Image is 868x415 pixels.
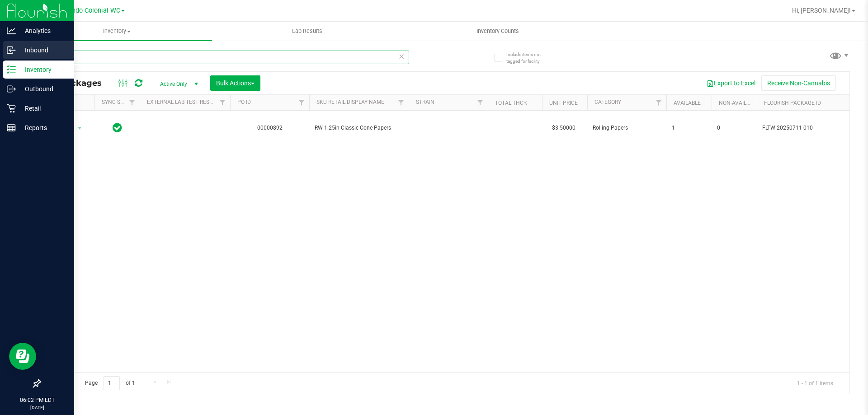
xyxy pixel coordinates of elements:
input: Search Package ID, Item Name, SKU, Lot or Part Number... [40,51,409,64]
button: Receive Non-Cannabis [761,75,836,91]
span: Orlando Colonial WC [60,7,120,14]
span: In Sync [113,121,122,134]
a: Available [674,100,701,106]
span: Rolling Papers [593,124,661,132]
inline-svg: Inbound [7,46,16,55]
a: Category [594,99,621,105]
a: Filter [394,95,409,110]
span: select [74,122,85,135]
a: SKU Retail Display Name [316,99,384,105]
a: PO ID [237,99,251,105]
span: Lab Results [280,27,335,35]
p: Analytics [16,25,70,36]
span: RW 1.25in Classic Cone Papers [315,124,403,132]
a: Flourish Package ID [764,100,821,106]
button: Export to Excel [701,75,761,91]
span: All Packages [47,78,111,88]
p: [DATE] [4,404,70,411]
a: Filter [294,95,309,110]
p: Retail [16,103,70,114]
a: Inventory Counts [402,22,593,41]
a: Inventory [22,22,212,41]
a: Filter [651,95,666,110]
p: 06:02 PM EDT [4,396,70,404]
a: Lab Results [212,22,402,41]
iframe: Resource center [9,343,36,370]
a: Sync Status [102,99,137,105]
p: Inbound [16,45,70,56]
a: Filter [125,95,140,110]
span: Clear [398,51,405,62]
inline-svg: Analytics [7,26,16,35]
input: 1 [104,376,120,390]
a: Unit Price [549,100,578,106]
span: 1 - 1 of 1 items [790,376,840,390]
a: Non-Available [719,100,759,106]
button: Bulk Actions [210,75,260,91]
a: External Lab Test Result [147,99,218,105]
span: Bulk Actions [216,79,255,87]
p: Outbound [16,84,70,94]
span: FLTW-20250711-010 [762,124,851,132]
inline-svg: Retail [7,104,16,113]
a: Filter [473,95,488,110]
a: Strain [416,99,434,105]
inline-svg: Reports [7,123,16,132]
p: Inventory [16,64,70,75]
inline-svg: Outbound [7,84,16,93]
span: 1 [672,124,706,132]
inline-svg: Inventory [7,65,16,74]
span: Inventory Counts [464,27,531,35]
a: Total THC% [495,100,528,106]
span: Include items not tagged for facility [506,51,552,65]
span: Page of 1 [77,376,142,390]
span: Inventory [22,27,212,35]
p: Reports [16,122,70,133]
span: 0 [717,124,751,132]
span: Hi, [PERSON_NAME]! [792,7,851,14]
span: $3.50000 [547,121,580,135]
a: 00000892 [257,125,283,131]
a: Filter [215,95,230,110]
